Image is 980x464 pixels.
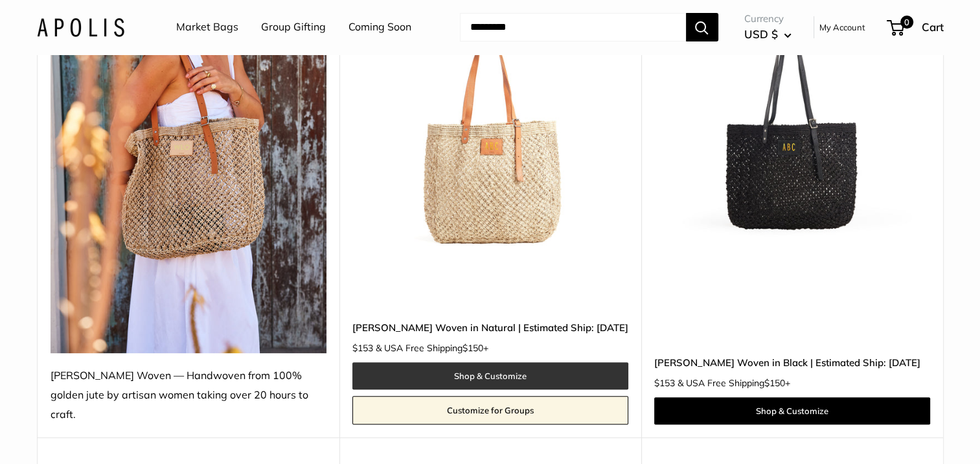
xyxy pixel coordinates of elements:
[37,17,124,36] img: Apolis
[678,378,790,388] span: & USA Free Shipping +
[744,10,792,28] span: Currency
[744,24,792,45] button: USD $
[922,20,944,34] span: Cart
[348,17,411,37] a: Coming Soon
[744,27,778,41] span: USD $
[888,17,944,38] a: 0 Cart
[764,377,785,389] span: $150
[352,342,373,354] span: $153
[176,17,238,37] a: Market Bags
[352,362,628,389] a: Shop & Customize
[352,396,628,424] a: Customize for Groups
[654,397,930,424] a: Shop & Customize
[376,343,488,353] span: & USA Free Shipping +
[51,366,326,424] div: [PERSON_NAME] Woven — Handwoven from 100% golden jute by artisan women taking over 20 hours to cr...
[654,355,930,370] a: [PERSON_NAME] Woven in Black | Estimated Ship: [DATE]
[900,16,913,29] span: 0
[352,320,628,335] a: [PERSON_NAME] Woven in Natural | Estimated Ship: [DATE]
[10,415,139,454] iframe: Sign Up via Text for Offers
[819,19,865,35] a: My Account
[686,13,718,41] button: Search
[261,17,326,37] a: Group Gifting
[654,377,675,389] span: $153
[462,342,483,354] span: $150
[460,13,686,41] input: Search...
